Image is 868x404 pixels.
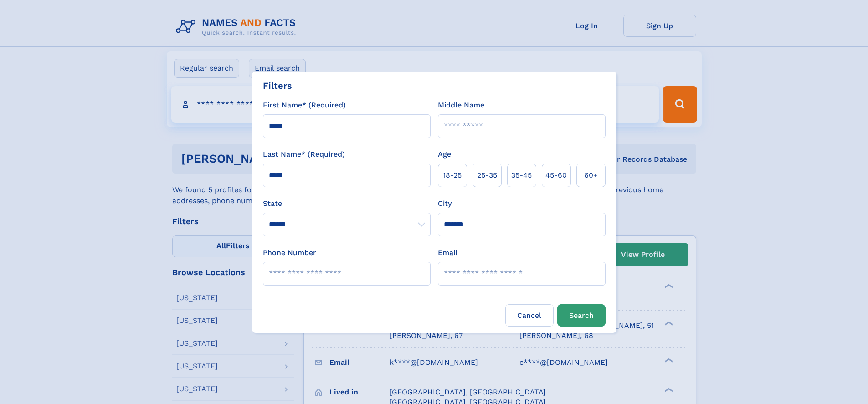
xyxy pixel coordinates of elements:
[438,100,484,111] label: Middle Name
[263,149,345,160] label: Last Name* (Required)
[263,79,292,92] div: Filters
[477,170,497,181] span: 25‑35
[505,304,554,327] label: Cancel
[438,149,451,160] label: Age
[443,170,462,181] span: 18‑25
[545,170,567,181] span: 45‑60
[511,170,532,181] span: 35‑45
[438,247,457,258] label: Email
[263,247,316,258] label: Phone Number
[584,170,598,181] span: 60+
[438,198,452,209] label: City
[263,198,431,209] label: State
[557,304,606,327] button: Search
[263,100,346,111] label: First Name* (Required)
